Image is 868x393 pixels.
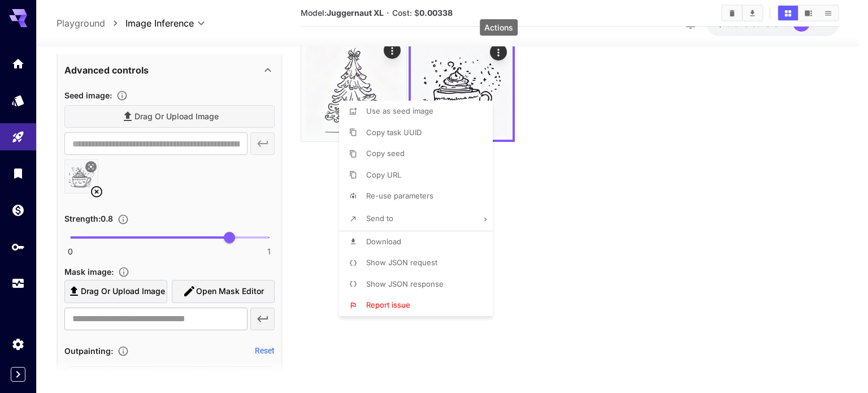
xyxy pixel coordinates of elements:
[366,258,437,267] span: Show JSON request
[366,149,405,158] span: Copy seed
[366,106,433,115] span: Use as seed image
[366,237,401,246] span: Download
[366,128,422,137] span: Copy task UUID
[366,279,444,288] span: Show JSON response
[366,170,401,179] span: Copy URL
[366,300,410,309] span: Report issue
[366,214,393,223] span: Send to
[366,191,433,200] span: Re-use parameters
[480,19,518,36] div: Actions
